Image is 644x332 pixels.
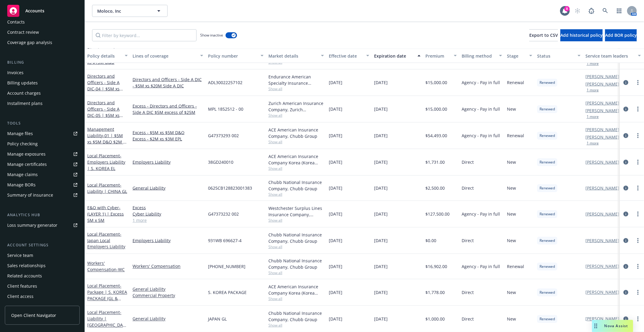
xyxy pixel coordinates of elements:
[604,323,628,328] span: Nova Assist
[87,126,127,151] a: Management Liability
[585,73,619,80] a: [PERSON_NAME]
[462,185,474,191] span: Direct
[130,49,206,63] button: Lines of coverage
[208,237,242,244] span: 931WB 696627-4
[268,270,324,275] span: Show all
[329,106,342,112] span: [DATE]
[634,106,642,113] a: more
[268,53,317,59] div: Market details
[133,159,203,165] a: Employers Liability
[622,106,630,113] a: circleInformation
[462,159,474,165] span: Direct
[462,106,500,112] span: Agency - Pay in full
[208,263,245,270] span: [PHONE_NUMBER]
[133,292,203,299] a: Commercial Property
[564,5,570,11] div: 8
[97,8,149,14] span: Moloco, Inc
[585,237,619,244] a: [PERSON_NAME]
[425,159,445,165] span: $1,731.00
[7,261,46,270] div: Sales relationships
[268,100,324,113] div: Zurich American Insurance Company, Zurich Insurance Group
[425,289,445,296] span: $1,778.00
[540,160,555,165] span: Renewed
[87,205,124,223] span: - (LAYER 1) | Excess 5M x 5M
[7,149,46,159] div: Manage exposures
[268,113,324,118] span: Show all
[585,263,619,270] a: [PERSON_NAME]
[133,129,203,136] a: Excess - $5M xs $5M D&O
[374,263,388,270] span: [DATE]
[507,185,516,191] span: New
[87,182,127,194] span: - Liability | CHINA GL
[5,78,80,88] a: Billing updates
[462,237,474,244] span: Direct
[200,33,223,38] span: Show inactive
[268,179,324,192] div: Chubb National Insurance Company, Chubb Group
[7,180,36,190] div: Manage BORs
[5,190,80,200] a: Summary of insurance
[622,210,630,218] a: circleInformation
[622,132,630,139] a: circleInformation
[7,281,37,291] div: Client features
[7,271,42,281] div: Related accounts
[374,237,388,244] span: [DATE]
[540,290,555,295] span: Renewed
[87,231,125,250] span: - Japan Local Employers Liability
[25,8,44,13] span: Accounts
[622,185,630,192] a: circleInformation
[529,29,558,41] button: Export to CSV
[87,283,127,308] span: - Package | S. KOREA PACKAGE (GL & PROP)
[329,79,342,86] span: [DATE]
[507,106,516,112] span: New
[133,76,203,89] a: Directors and Officers - Side A DIC - $5M xs $20M Side A DIC
[585,211,619,217] a: [PERSON_NAME]
[585,107,619,114] a: [PERSON_NAME]
[268,258,324,270] div: Chubb National Insurance Company, Chubb Group
[507,79,524,86] span: Renewal
[634,132,642,139] a: more
[585,126,619,133] a: [PERSON_NAME]
[268,192,324,197] span: Show all
[592,320,633,332] button: Nova Assist
[462,132,500,139] span: Agency - Pay in full
[87,112,123,125] span: - 05 | $5M xs $25M Side A
[268,139,324,144] span: Show all
[5,271,80,281] a: Related accounts
[5,242,80,248] div: Account settings
[5,170,80,179] a: Manage claims
[622,159,630,166] a: circleInformation
[5,160,80,169] a: Manage certificates
[329,316,342,322] span: [DATE]
[462,79,500,86] span: Agency - Pay in full
[7,139,38,149] div: Policy checking
[462,289,474,296] span: Direct
[133,316,203,322] a: General Liability
[507,316,516,322] span: New
[5,2,80,19] a: Accounts
[634,237,642,244] a: more
[208,185,252,191] span: 0625CB128823001383
[634,185,642,192] a: more
[92,5,168,17] button: Moloco, Inc
[425,263,447,270] span: $16,902.00
[268,310,324,323] div: Chubb National Insurance Company, Chubb Group
[507,289,516,296] span: New
[374,79,388,86] span: [DATE]
[7,68,24,77] div: Invoices
[507,53,526,59] div: Stage
[540,316,555,322] span: Renewed
[5,220,80,230] a: Loss summary generator
[5,292,80,301] a: Client access
[5,149,80,159] a: Manage exposures
[5,27,80,37] a: Contract review
[374,289,388,296] span: [DATE]
[5,88,80,98] a: Account charges
[587,141,599,145] button: 1 more
[540,185,555,191] span: Renewed
[326,49,372,63] button: Effective date
[587,62,599,65] button: 1 more
[7,129,33,138] div: Manage files
[622,315,630,323] a: circleInformation
[7,220,57,230] div: Loss summary generator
